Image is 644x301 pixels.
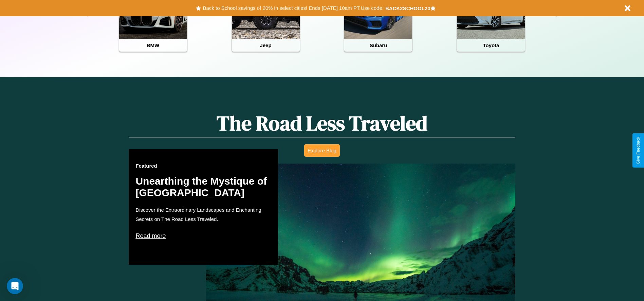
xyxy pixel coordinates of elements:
h3: Featured [135,163,271,169]
h1: The Road Less Traveled [129,109,515,137]
h4: Toyota [457,39,525,52]
h4: Subaru [344,39,412,52]
div: Give Feedback [636,137,641,164]
button: Back to School savings of 20% in select cities! Ends [DATE] 10am PT.Use code: [201,3,385,13]
h4: Jeep [232,39,300,52]
p: Discover the Extraordinary Landscapes and Enchanting Secrets on The Road Less Traveled. [135,205,271,224]
p: Read more [135,230,271,241]
b: BACK2SCHOOL20 [385,5,430,11]
h2: Unearthing the Mystique of [GEOGRAPHIC_DATA] [135,175,271,199]
button: Explore Blog [304,144,340,157]
iframe: Intercom live chat [7,278,23,294]
h4: BMW [119,39,187,52]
